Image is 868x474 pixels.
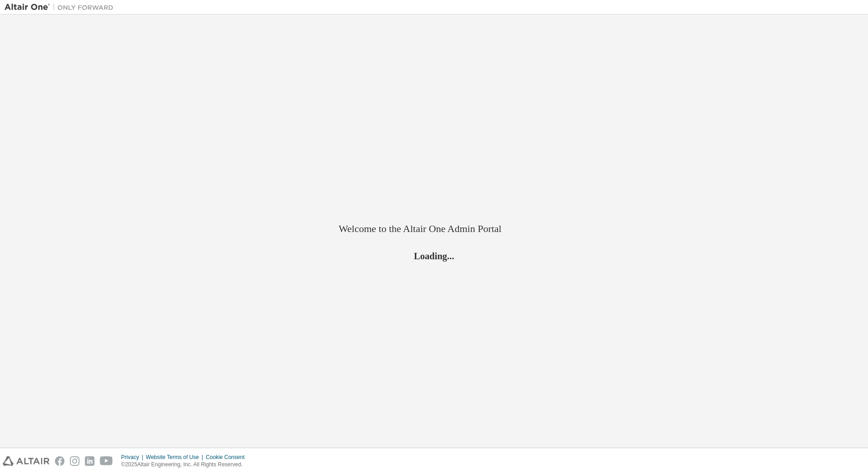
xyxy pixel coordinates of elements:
[3,456,49,466] img: altair_logo.svg
[206,454,250,461] div: Cookie Consent
[146,454,206,461] div: Website Terms of Use
[339,222,529,235] h2: Welcome to the Altair One Admin Portal
[85,456,94,466] img: linkedin.svg
[121,461,250,469] p: © 2025 Altair Engineering, Inc. All Rights Reserved.
[55,456,64,466] img: facebook.svg
[339,250,529,262] h2: Loading...
[70,456,79,466] img: instagram.svg
[121,454,146,461] div: Privacy
[100,456,113,466] img: youtube.svg
[5,3,118,12] img: Altair One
